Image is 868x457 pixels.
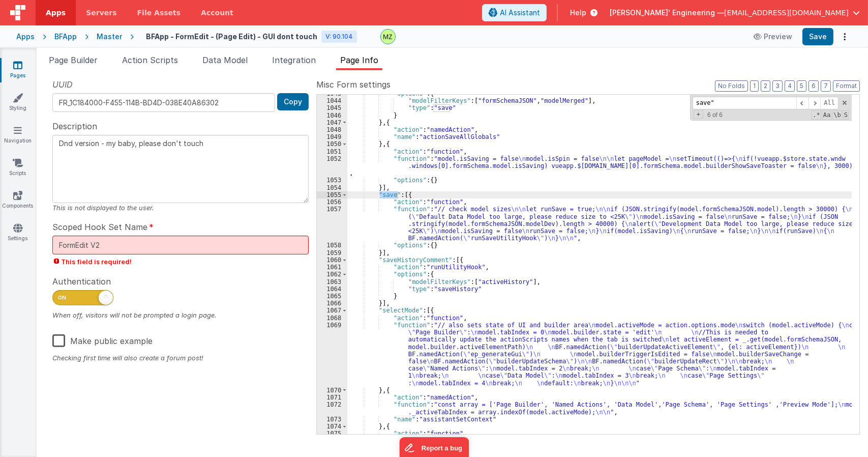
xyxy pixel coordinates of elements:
button: Options [837,30,852,44]
span: Whole Word Search [832,110,842,120]
button: 3 [772,80,783,92]
span: Action Scripts [122,55,178,65]
div: Apps [16,32,35,42]
div: 1057 [317,206,347,242]
button: AI Assistant [482,4,547,21]
button: 2 [761,80,770,92]
span: CaseSensitive Search [822,110,831,120]
div: 1069 [317,322,347,387]
span: Search In Selection [843,110,849,120]
div: 1074 [317,423,347,430]
div: Checking first time will also create a forum post! [52,353,309,363]
div: 1067 [317,307,347,314]
button: Save [802,28,833,45]
span: Servers [86,8,116,18]
span: Authentication [52,275,111,288]
div: 1054 [317,184,347,191]
div: 1044 [317,97,347,104]
h4: BFApp - FormEdit - (Page Edit) - GUI dont touch [146,33,317,40]
button: [PERSON_NAME]' Engineering — [EMAIL_ADDRESS][DOMAIN_NAME] [610,8,860,18]
span: 6 of 6 [703,111,727,119]
span: Scoped Hook Set Name [52,221,147,233]
button: 7 [821,80,831,92]
button: 1 [750,80,759,92]
span: AI Assistant [500,8,540,18]
span: RegExp Search [812,110,821,120]
div: 1071 [317,394,347,401]
div: 1049 [317,133,347,140]
span: Integration [272,55,316,65]
button: No Folds [715,80,748,92]
span: Alt-Enter [820,97,839,109]
span: This field is required! [52,257,309,267]
button: 4 [785,80,795,92]
button: 5 [797,80,806,92]
div: 1050 [317,140,347,148]
div: 1060 [317,256,347,264]
div: 1065 [317,293,347,300]
div: 1073 [317,416,347,423]
div: 1058 [317,242,347,249]
div: BFApp [54,32,77,42]
span: [PERSON_NAME]' Engineering — [610,8,724,18]
span: Apps [46,8,66,18]
div: 1059 [317,249,347,256]
input: Search for [693,97,796,109]
img: 095be3719ea6209dc2162ba73c069c80 [381,30,395,44]
div: 1052 [317,155,347,177]
button: Preview [747,28,798,45]
span: UUID [52,78,73,91]
div: 1055 [317,191,347,198]
div: 1075 [317,430,347,437]
button: Format [833,80,860,92]
span: Help [570,8,586,18]
div: When off, visitors will not be prompted a login page. [52,310,309,320]
div: 1064 [317,285,347,293]
div: 1046 [317,112,347,119]
span: Toggel Replace mode [694,110,703,119]
span: Page Info [340,55,378,65]
div: 1066 [317,300,347,307]
div: 1061 [317,264,347,271]
span: File Assets [137,8,181,18]
div: 1068 [317,315,347,322]
div: 1053 [317,177,347,184]
span: Description [52,120,97,132]
div: 1072 [317,401,347,415]
div: 1045 [317,104,347,111]
div: 1063 [317,278,347,285]
div: 1062 [317,271,347,278]
div: 1048 [317,126,347,133]
span: Page Builder [49,55,98,65]
button: Copy [277,93,309,110]
label: Make public example [52,328,153,350]
button: 6 [809,80,819,92]
span: [EMAIL_ADDRESS][DOMAIN_NAME] [724,8,849,18]
div: Master [97,32,122,42]
div: V: 90.104 [321,31,357,43]
span: Data Model [202,55,248,65]
div: 1056 [317,198,347,206]
span: Misc Form settings [316,78,391,91]
div: 1051 [317,148,347,155]
div: 1047 [317,119,347,126]
div: This is not displayed to the user. [52,203,309,213]
div: 1070 [317,387,347,394]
